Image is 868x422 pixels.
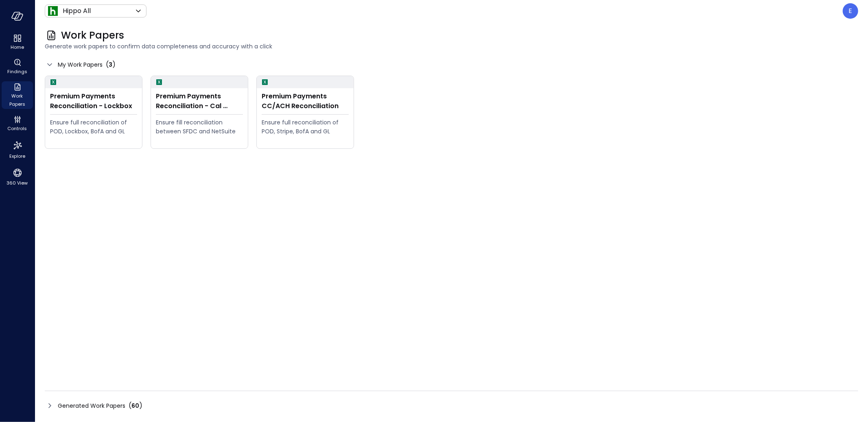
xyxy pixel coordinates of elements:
span: Findings [7,67,27,76]
p: Hippo All [63,6,91,16]
div: Premium Payments Reconciliation - Cal Atlantic [156,91,243,111]
div: Home [2,33,33,52]
span: 3 [109,61,112,69]
img: Icon [48,6,58,16]
span: Generate work papers to confirm data completeness and accuracy with a click [45,42,858,51]
span: My Work Papers [58,60,103,69]
div: ( ) [129,401,142,411]
span: Controls [8,124,27,133]
div: Eleanor Yehudai [843,3,858,19]
div: Ensure full reconciliation of POD, Lockbox, BofA and GL [50,118,137,136]
div: Ensure fill reconciliation between SFDC and NetSuite [156,118,243,136]
span: Work Papers [5,92,30,108]
div: Premium Payments CC/ACH Reconciliation [262,91,349,111]
span: Home [11,43,24,51]
div: Findings [2,57,33,76]
div: Ensure full reconciliation of POD, Stripe, BofA and GL [262,118,349,136]
span: 360 View [7,179,28,187]
div: Explore [2,138,33,161]
p: E [849,6,853,16]
span: Explore [9,152,25,160]
div: ( ) [106,60,116,70]
div: 360 View [2,166,33,188]
div: Premium Payments Reconciliation - Lockbox [50,91,137,111]
span: Work Papers [61,29,124,42]
span: 60 [131,402,139,410]
span: Generated Work Papers [58,401,125,410]
div: Work Papers [2,81,33,109]
div: Controls [2,114,33,133]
